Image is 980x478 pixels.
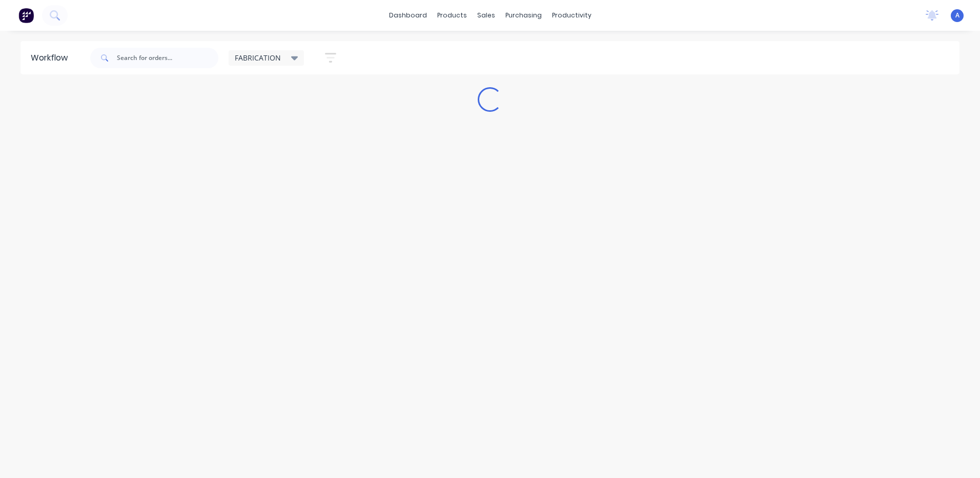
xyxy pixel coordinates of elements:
[18,8,34,23] img: Factory
[500,8,547,23] div: purchasing
[955,11,959,20] span: A
[432,8,472,23] div: products
[547,8,597,23] div: productivity
[235,52,281,63] span: FABRICATION
[117,48,218,68] input: Search for orders...
[31,52,73,64] div: Workflow
[384,8,432,23] a: dashboard
[472,8,500,23] div: sales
